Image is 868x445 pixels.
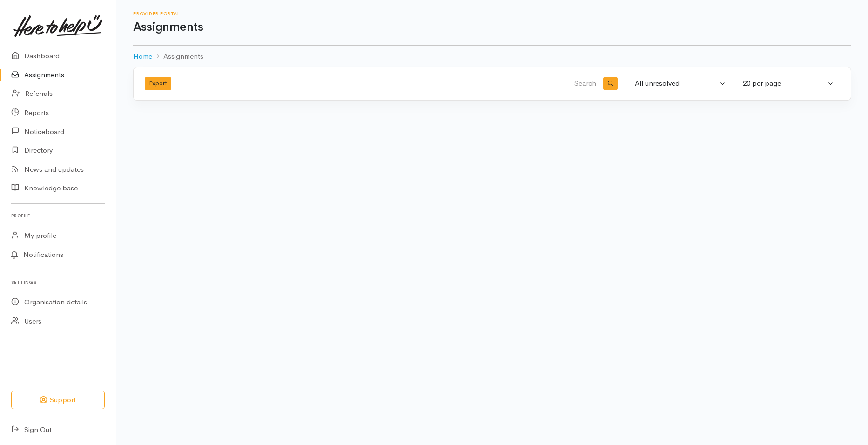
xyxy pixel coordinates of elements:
[133,20,851,34] h1: Assignments
[145,77,171,90] button: Export
[152,51,203,62] li: Assignments
[629,74,732,93] button: All unresolved
[635,78,718,89] div: All unresolved
[737,74,840,93] button: 20 per page
[743,78,826,89] div: 20 per page
[11,209,105,222] h6: Profile
[133,11,851,16] h6: Provider Portal
[11,276,105,289] h6: Settings
[133,46,851,67] nav: breadcrumb
[133,51,152,62] a: Home
[387,73,599,95] input: Search
[11,391,105,410] button: Support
